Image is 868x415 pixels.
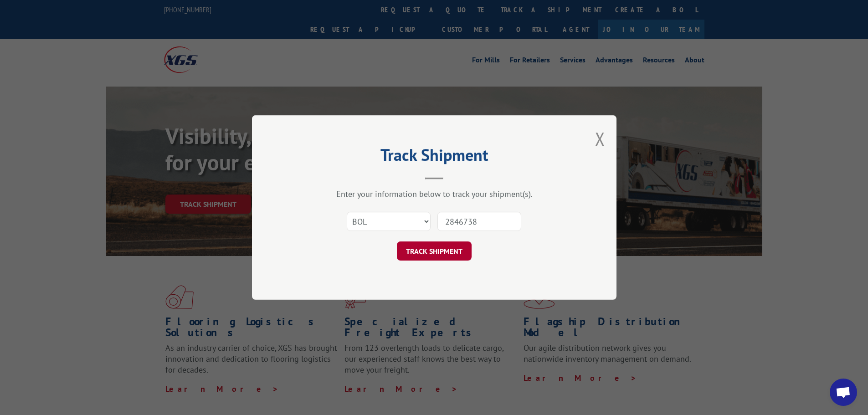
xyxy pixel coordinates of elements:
a: Open chat [830,379,857,406]
input: Number(s) [437,212,521,231]
button: TRACK SHIPMENT [397,241,472,261]
h2: Track Shipment [298,149,571,166]
button: Close modal [595,127,605,151]
div: Enter your information below to track your shipment(s). [298,189,571,199]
